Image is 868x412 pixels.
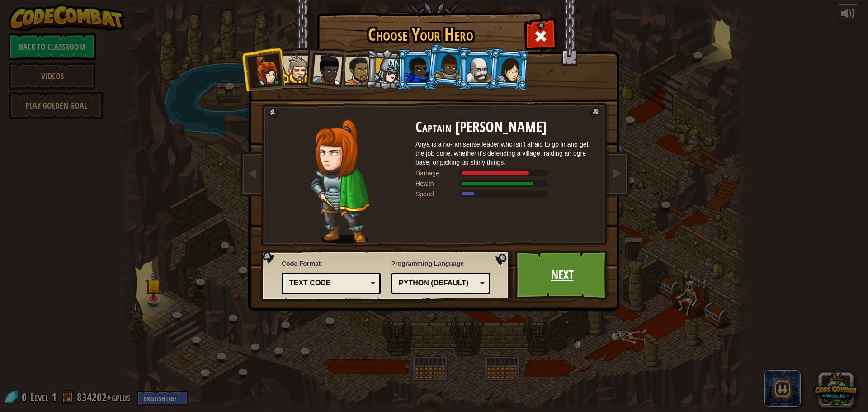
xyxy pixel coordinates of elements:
li: Hattori Hanzō [365,48,408,91]
li: Okar Stompfoot [458,49,499,90]
span: Programming Language [391,259,490,268]
div: Text code [289,278,368,289]
img: language-selector-background.png [260,250,513,302]
img: captain-pose.png [310,119,369,244]
li: Illia Shieldsmith [487,47,531,91]
div: Gains 140% of listed Warrior armor health. [415,179,596,188]
h1: Choose Your Hero [319,25,522,44]
div: Health [415,179,461,188]
div: Damage [415,169,461,178]
li: Captain Anya Weston [241,47,285,91]
div: Moves at 6 meters per second. [415,189,596,199]
div: Anya is a no-nonsense leader who isn't afraid to go in and get the job done, whether it's defendi... [415,140,596,167]
span: Code Format [282,259,381,268]
h2: Captain [PERSON_NAME] [415,119,596,135]
a: Next [515,250,609,300]
li: Lady Ida Justheart [302,46,347,90]
div: Deals 120% of listed Warrior weapon damage. [415,169,596,178]
li: Sir Tharin Thunderfist [274,47,314,89]
li: Alejandro the Duelist [335,48,376,90]
li: Arryn Stonewall [425,43,470,89]
li: Gordon the Stalwart [396,49,437,90]
div: Speed [415,189,461,199]
div: Python (Default) [399,278,477,289]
